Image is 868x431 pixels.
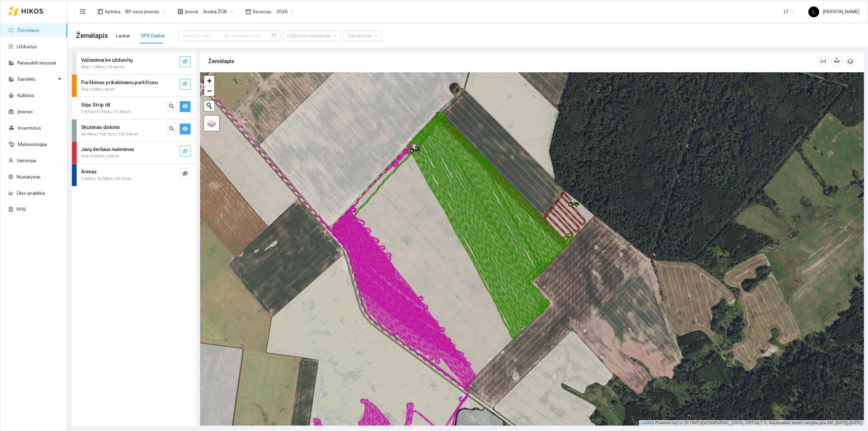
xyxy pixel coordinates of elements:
button: eye-invisible [180,56,191,67]
a: Žemėlapis [17,27,39,33]
span: | [685,420,686,425]
button: search [166,124,177,134]
span: layout [98,9,103,14]
span: eye-invisible [182,148,188,155]
a: Leaflet [641,420,653,425]
a: Užduotys [17,44,37,49]
span: BP visos įmonės [125,6,165,17]
a: Panaudoti resursai [17,60,56,65]
span: Arsėta ŽŪB [203,6,233,17]
span: eye-invisible [182,171,188,177]
button: eye-invisible [180,146,191,156]
input: Pradžios data [183,32,221,39]
span: Įmonė : [185,8,199,15]
span: 2.87ha / 9.15km / 1h 26min [81,109,131,115]
strong: Sėja. Strip till [81,102,110,108]
span: [PERSON_NAME] [808,9,860,14]
span: Sandėlis [17,72,56,86]
button: eye [180,101,191,112]
button: eye-invisible [180,79,191,90]
span: Aplinka : [105,8,121,15]
button: Initiate a new search [204,101,214,111]
a: Įmonės [17,109,33,114]
a: Inventorius [18,125,41,131]
div: Važiavimai be užduočių0ha / 1.08km / 1h 43mineye-invisible [72,52,196,74]
div: Javų derliaus nuėmimas0ha / 0.42km / 30mineye-invisible [72,142,196,164]
a: Zoom in [204,76,214,86]
span: to [224,33,229,38]
span: eye [182,104,188,110]
button: search [166,101,177,112]
div: Arimas3.49ha / 16.58km / 3h 5mineye-invisible [72,164,196,186]
a: Zoom out [204,86,214,96]
span: shop [178,9,183,14]
span: 0ha / 1.08km / 1h 43min [81,64,125,70]
div: Purškimas prikabinamu purkštuvu0ha / 0.8km / 9mineye-invisible [72,75,196,97]
span: eye-invisible [182,81,188,88]
span: swap-right [224,33,229,38]
span: eye [182,126,188,132]
div: GPS Darbai [141,32,165,39]
a: Esri [677,420,684,425]
span: 0ha / 0.8km / 9min [81,86,115,93]
input: Pabaigos data [232,32,270,39]
div: Laukai [116,32,130,39]
span: calendar [245,9,251,14]
button: eye-invisible [180,168,191,179]
strong: Javų derliaus nuėmimas [81,147,134,152]
button: eye [180,124,191,134]
span: 0ha / 0.42km / 30min [81,153,119,160]
span: Žemėlapis [76,30,108,41]
a: Nustatymai [17,174,40,180]
span: L [813,6,815,17]
button: column-width [818,56,829,67]
span: search [169,126,174,132]
div: Sėja. Strip till2.87ha / 9.15km / 1h 26minsearcheye [72,97,196,119]
span: LT [784,6,795,17]
a: Layers [204,116,219,131]
span: menu-fold [80,8,86,15]
span: column-width [818,59,828,64]
span: 36.44ha / 128.1km / 12h 58min [81,131,138,137]
a: Ūkio analitika [17,190,45,196]
a: Kultūros [17,93,34,98]
a: PPIS [17,207,26,212]
strong: Arimas [81,169,97,174]
div: | Powered by © HNIT-[GEOGRAPHIC_DATA]; ORT10LT ©, Nacionalinė žemės tarnyba prie AM, [DATE]-[DATE] [639,420,864,426]
strong: Skutimas diskinis [81,125,120,130]
span: + [207,76,212,85]
strong: Purškimas prikabinamu purkštuvu [81,80,158,85]
span: 2026 [276,6,294,17]
span: − [207,87,212,95]
span: eye-invisible [182,59,188,65]
span: 3.49ha / 16.58km / 3h 5min [81,175,131,182]
a: Vartotojai [17,158,36,163]
span: search [169,104,174,110]
div: Skutimas diskinis36.44ha / 128.1km / 12h 58minsearcheye [72,119,196,142]
button: menu-fold [76,5,90,18]
span: Sezonas : [253,8,272,15]
a: Meteorologija [18,142,47,147]
div: Žemėlapis [208,52,818,71]
strong: Važiavimai be užduočių [81,57,133,63]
